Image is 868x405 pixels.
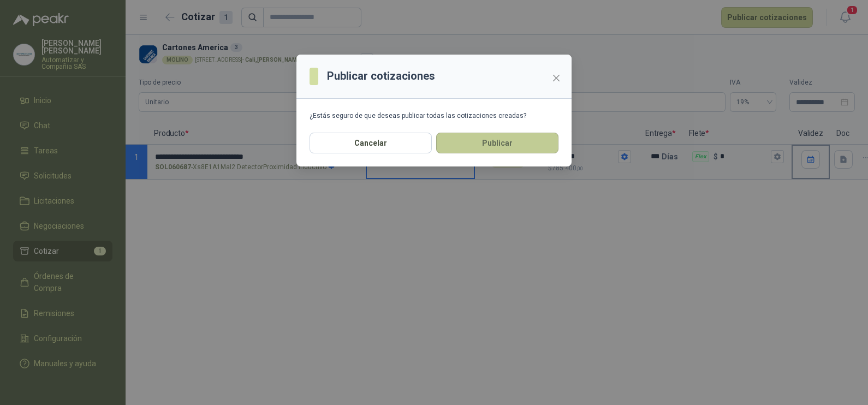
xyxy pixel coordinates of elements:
[436,133,558,153] button: Publicar
[310,133,432,153] button: Cancelar
[310,112,558,120] div: ¿Estás seguro de que deseas publicar todas las cotizaciones creadas?
[548,69,565,87] button: Close
[552,74,561,82] span: close
[327,68,435,85] h3: Publicar cotizaciones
